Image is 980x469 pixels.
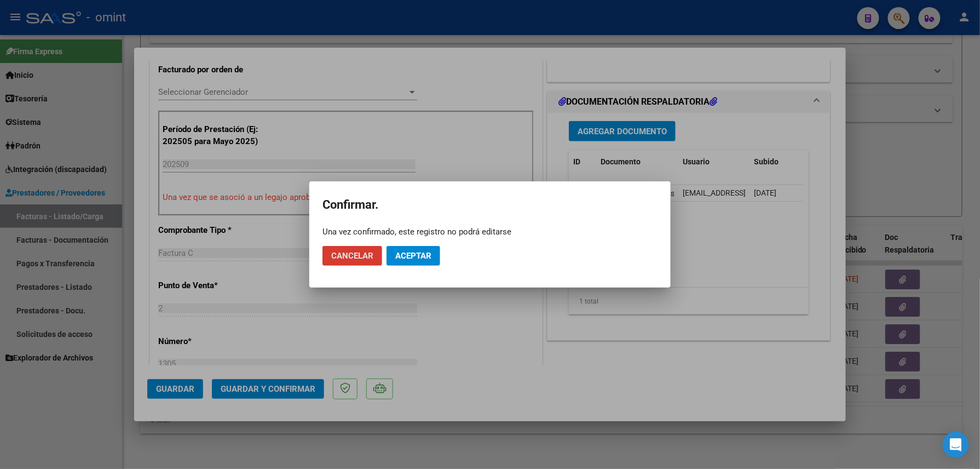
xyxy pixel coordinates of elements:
[387,246,440,266] button: Aceptar
[322,226,658,237] div: Una vez confirmado, este registro no podrá editarse
[331,251,373,261] span: Cancelar
[322,246,382,266] button: Cancelar
[322,195,658,215] h2: Confirmar.
[395,251,431,261] span: Aceptar
[943,432,969,458] div: Open Intercom Messenger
